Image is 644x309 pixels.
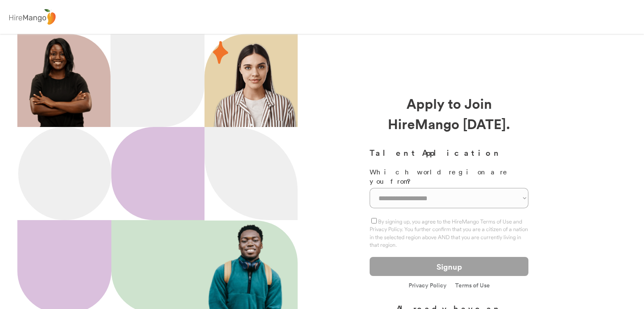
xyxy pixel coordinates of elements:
[213,41,228,64] img: 29
[455,282,490,288] a: Terms of Use
[370,167,528,186] div: Which world region are you from?
[370,218,528,248] label: By signing up, you agree to the HireMango Terms of Use and Privacy Policy. You further confirm th...
[19,34,102,127] img: 200x220.png
[409,282,447,290] a: Privacy Policy
[6,7,58,27] img: logo%20-%20hiremango%20gray.png
[370,146,528,159] h3: Talent Application
[213,42,298,127] img: hispanic%20woman.png
[370,257,528,276] button: Signup
[18,127,111,220] img: Ellipse%2012
[370,93,528,134] div: Apply to Join HireMango [DATE].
